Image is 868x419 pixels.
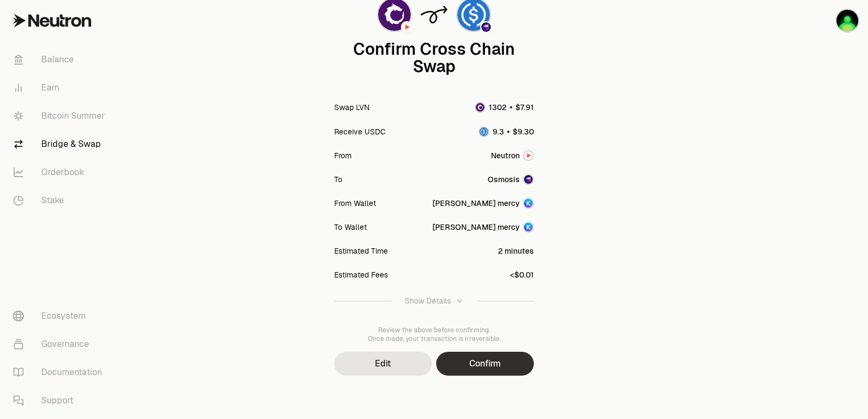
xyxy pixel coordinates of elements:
button: Confirm [436,352,534,376]
span: Osmosis [488,174,520,185]
div: <$0.01 [510,269,534,280]
div: From [334,150,352,161]
img: Osmosis Logo [524,175,533,184]
a: Bitcoin Summer [4,102,117,130]
img: sandy mercy [837,10,858,31]
a: Support [4,386,117,415]
div: From Wallet [334,198,376,209]
div: To Wallet [334,222,367,233]
div: 2 minutes [498,246,534,256]
div: Review the above before confirming. Once made, your transaction is irreversible. [334,326,534,343]
div: Show Details [405,295,451,306]
img: Neutron Logo [402,22,412,32]
img: Account Image [524,223,533,231]
a: Bridge & Swap [4,130,117,158]
a: Governance [4,330,117,358]
div: Confirm Cross Chain Swap [334,41,534,75]
a: Earn [4,74,117,102]
a: Orderbook [4,158,117,186]
a: Documentation [4,358,117,386]
div: To [334,174,342,185]
button: [PERSON_NAME] mercyAccount Image [432,198,534,209]
img: USDC Logo [480,127,488,136]
button: Show Details [334,287,534,315]
img: Osmosis Logo [481,22,491,32]
div: Swap LVN [334,102,369,113]
a: Ecosystem [4,302,117,330]
button: [PERSON_NAME] mercyAccount Image [432,222,534,233]
img: LVN Logo [476,103,484,112]
div: Estimated Time [334,246,388,256]
div: Estimated Fees [334,269,388,280]
div: [PERSON_NAME] mercy [432,222,520,233]
div: Receive USDC [334,126,386,137]
img: Neutron Logo [524,151,533,160]
a: Balance [4,46,117,74]
img: Account Image [524,199,533,208]
a: Stake [4,186,117,215]
div: [PERSON_NAME] mercy [432,198,520,209]
button: Edit [334,352,432,376]
span: Neutron [491,150,520,161]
